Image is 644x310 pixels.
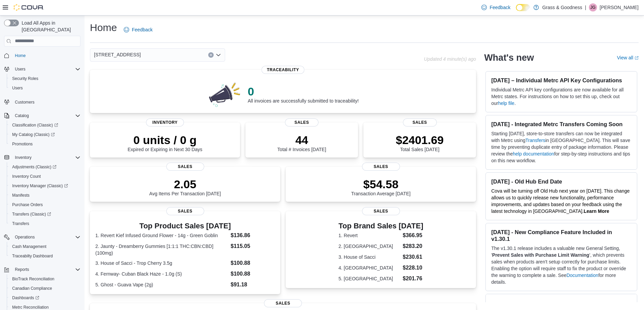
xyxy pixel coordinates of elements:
[424,56,476,62] p: Updated 4 minute(s) ago
[208,52,214,58] button: Clear input
[207,81,242,108] img: 0
[9,140,80,148] span: Promotions
[277,133,326,152] div: Total # Invoices [DATE]
[12,265,80,274] span: Reports
[12,233,80,241] span: Operations
[12,202,43,207] span: Purchase Orders
[12,153,80,162] span: Inventory
[403,242,423,250] dd: $283.20
[396,133,444,147] p: $2401.69
[491,77,631,84] h3: [DATE] – Individual Metrc API Key Configurations
[262,66,305,74] span: Traceability
[95,222,275,230] h3: Top Product Sales [DATE]
[12,295,39,301] span: Dashboards
[567,273,598,278] a: Documentation
[95,271,228,277] dt: 4. Fernway- Cuban Black Haze - 1.0g (S)
[9,252,80,260] span: Traceabilty Dashboard
[12,276,54,282] span: BioTrack Reconciliation
[9,252,55,260] a: Traceabilty Dashboard
[12,132,55,137] span: My Catalog (Classic)
[9,75,41,83] a: Security Roles
[7,181,83,191] a: Inventory Manager (Classic)
[525,138,545,143] a: Transfers
[12,51,80,60] span: Home
[9,121,61,129] a: Classification (Classic)
[9,210,54,218] a: Transfers (Classic)
[492,252,589,258] strong: Prevent Sales with Purchase Limit Warning
[15,53,26,58] span: Home
[7,83,83,93] button: Users
[9,294,42,302] a: Dashboards
[600,3,639,11] p: [PERSON_NAME]
[15,267,29,272] span: Reports
[12,174,41,179] span: Inventory Count
[9,131,80,139] span: My Catalog (Classic)
[19,20,80,33] span: Load All Apps in [GEOGRAPHIC_DATA]
[9,163,80,171] span: Adjustments (Classic)
[231,242,275,250] dd: $115.05
[12,221,29,226] span: Transfers
[1,265,83,274] button: Reports
[1,51,83,60] button: Home
[15,113,29,118] span: Catalog
[231,231,275,239] dd: $136.86
[351,177,411,196] div: Transaction Average [DATE]
[12,65,28,73] button: Users
[277,133,326,147] p: 44
[231,270,275,278] dd: $100.88
[12,305,49,310] span: Metrc Reconciliation
[516,4,530,11] input: Dark Mode
[585,3,586,11] p: |
[9,284,55,292] a: Canadian Compliance
[231,281,275,289] dd: $91.18
[12,97,80,106] span: Customers
[7,130,83,139] a: My Catalog (Classic)
[12,52,28,60] a: Home
[396,133,444,152] div: Total Sales [DATE]
[7,293,83,303] a: Dashboards
[1,97,83,107] button: Customers
[9,201,80,209] span: Purchase Orders
[403,118,437,126] span: Sales
[9,182,80,190] span: Inventory Manager (Classic)
[7,120,83,130] a: Classification (Classic)
[351,177,411,191] p: $54.58
[216,52,221,58] button: Open list of options
[9,172,80,180] span: Inventory Count
[12,164,56,170] span: Adjustments (Classic)
[584,208,609,214] a: Learn More
[12,85,23,91] span: Users
[491,178,631,185] h3: [DATE] - Old Hub End Date
[15,155,31,160] span: Inventory
[491,121,631,128] h3: [DATE] - Integrated Metrc Transfers Coming Soon
[9,84,25,92] a: Users
[146,118,184,126] span: Inventory
[9,201,46,209] a: Purchase Orders
[338,232,400,239] dt: 1. Revert
[9,75,80,83] span: Security Roles
[12,122,58,128] span: Classification (Classic)
[338,243,400,250] dt: 2. [GEOGRAPHIC_DATA]
[166,163,204,171] span: Sales
[12,265,32,274] button: Reports
[94,51,141,59] span: [STREET_ADDRESS]
[9,275,80,283] span: BioTrack Reconciliation
[7,139,83,149] button: Promotions
[9,121,80,129] span: Classification (Classic)
[403,231,423,239] dd: $366.95
[248,85,359,104] div: All invoices are successfully submitted to traceability!
[542,3,582,11] p: Grass & Goodness
[7,200,83,209] button: Purchase Orders
[231,259,275,267] dd: $100.88
[484,52,534,63] h2: What's new
[7,162,83,172] a: Adjustments (Classic)
[12,112,80,120] span: Catalog
[9,210,80,218] span: Transfers (Classic)
[589,3,597,11] div: Joe Guidarelli
[403,253,423,261] dd: $230.61
[9,191,80,199] span: Manifests
[9,294,80,302] span: Dashboards
[15,66,25,72] span: Users
[9,140,35,148] a: Promotions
